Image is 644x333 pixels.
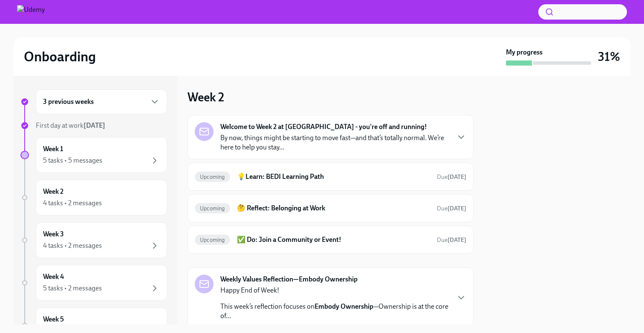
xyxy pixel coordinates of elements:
strong: [DATE] [448,236,466,244]
a: Upcoming💡Learn: BEDI Learning PathDue[DATE] [195,170,466,184]
a: Upcoming✅ Do: Join a Community or Event!Due[DATE] [195,233,466,247]
p: Happy End of Week! [220,286,449,295]
strong: Weekly Values Reflection—Embody Ownership [220,275,358,284]
strong: [DATE] [448,173,466,181]
h6: 🤔 Reflect: Belonging at Work [237,204,430,213]
a: Week 15 tasks • 5 messages [20,137,167,173]
a: Upcoming🤔 Reflect: Belonging at WorkDue[DATE] [195,201,466,215]
a: Week 45 tasks • 2 messages [20,265,167,301]
div: 5 tasks • 2 messages [43,284,102,293]
h3: Week 2 [188,89,224,105]
span: Upcoming [195,205,230,212]
h6: Week 2 [43,187,64,196]
strong: Embody Ownership [315,302,373,310]
p: This week’s reflection focuses on —Ownership is at the core of... [220,302,449,321]
h6: Week 5 [43,315,64,324]
h6: 3 previous weeks [43,97,94,106]
h3: 31% [598,49,620,64]
strong: [DATE] [448,205,466,212]
div: 5 tasks • 5 messages [43,156,102,165]
a: Week 24 tasks • 2 messages [20,180,167,215]
a: Week 34 tasks • 2 messages [20,222,167,258]
span: August 23rd, 2025 10:00 [437,173,466,181]
h2: Onboarding [24,48,96,65]
a: First day at work[DATE] [20,121,167,130]
h6: Week 1 [43,144,63,154]
img: Udemy [17,5,45,19]
span: Due [437,205,466,212]
div: 4 tasks • 2 messages [43,198,102,208]
div: 4 tasks • 2 messages [43,241,102,250]
span: Upcoming [195,174,230,180]
strong: Welcome to Week 2 at [GEOGRAPHIC_DATA] - you're off and running! [220,122,427,132]
span: Due [437,236,466,244]
span: Due [437,173,466,181]
h6: Week 3 [43,230,64,239]
span: First day at work [36,121,105,129]
span: August 23rd, 2025 10:00 [437,204,466,212]
strong: [DATE] [84,121,105,129]
h6: ✅ Do: Join a Community or Event! [237,235,430,244]
strong: My progress [506,48,543,57]
h6: 💡Learn: BEDI Learning Path [237,172,430,181]
span: Upcoming [195,237,230,243]
p: By now, things might be starting to move fast—and that’s totally normal. We’re here to help you s... [220,133,449,152]
span: August 23rd, 2025 10:00 [437,236,466,244]
h6: Week 4 [43,272,64,281]
div: 3 previous weeks [36,89,167,114]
